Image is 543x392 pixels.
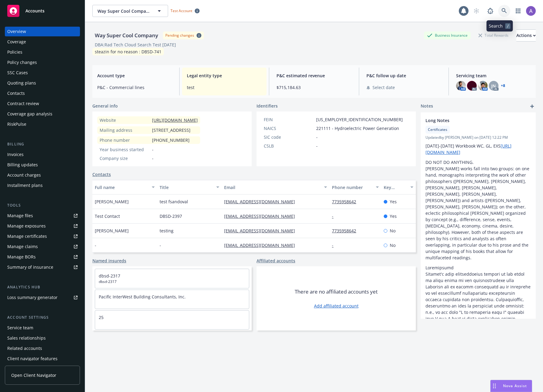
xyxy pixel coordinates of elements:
button: Key contact [381,180,416,194]
div: Service team [7,323,33,333]
a: Invoices [5,150,80,159]
a: Loss summary generator [5,293,80,302]
button: Title [157,180,222,194]
span: Legal entity type [187,72,262,79]
div: NAICS [264,125,314,131]
a: Policy changes [5,58,80,67]
div: Related accounts [7,344,42,353]
span: Notes [421,103,433,110]
a: Accounts [5,2,80,19]
div: Phone number [332,184,372,191]
div: Business Insurance [424,32,471,39]
div: Invoices [7,150,24,159]
div: Summary of insurance [7,262,53,272]
span: test [187,84,262,91]
a: [EMAIL_ADDRESS][DOMAIN_NAME] [224,199,300,204]
div: RiskPulse [7,119,26,129]
div: Company size [100,155,150,161]
a: Add affiliated account [314,303,359,309]
span: Pending changes [163,32,204,39]
span: - [316,134,318,140]
span: Test Account [168,8,202,14]
a: 7735958642 [332,199,361,204]
div: Pending changes [165,33,194,38]
div: CSLB [264,143,314,149]
div: SIC code [264,134,314,140]
span: Open Client Navigator [11,372,56,378]
div: Website [100,117,150,123]
div: Contract review [7,99,39,108]
div: Total Rewards [475,32,512,39]
div: Account charges [7,170,41,180]
a: 25 [99,314,104,320]
div: Policy changes [7,58,37,67]
button: Email [222,180,329,194]
span: Accounts [25,8,45,13]
span: dbsd-2317 [99,279,245,284]
a: RiskPulse [5,119,80,129]
a: [URL][DOMAIN_NAME] [152,117,198,123]
span: - [316,143,318,149]
span: Select date [372,84,395,91]
div: Analytics hub [5,284,80,290]
a: Report a Bug [484,5,496,17]
div: Quoting plans [7,78,36,88]
a: Billing updates [5,160,80,170]
a: Summary of insurance [5,262,80,272]
span: $715,184.63 [276,84,351,91]
div: Coverage gap analysis [7,109,52,119]
button: Way Super Cool Company [92,5,168,17]
button: Actions [516,29,536,42]
div: Billing updates [7,160,38,170]
a: Client navigator features [5,354,80,364]
div: Manage BORs [7,252,36,262]
a: [EMAIL_ADDRESS][DOMAIN_NAME] [224,213,300,219]
span: DBSD-2397 [160,213,182,219]
span: testing [160,228,174,234]
div: FEIN [264,116,314,123]
div: Sales relationships [7,333,46,343]
div: Full name [95,184,148,191]
p: [DATE]-[DATE] Workbook WC, GL, EXS [425,143,531,155]
span: Updated by [PERSON_NAME] on [DATE] 12:22 PM [425,135,531,140]
a: Overview [5,27,80,36]
div: Email [224,184,320,191]
a: Policies [5,47,80,57]
span: Test Contact [95,213,120,219]
span: test fsandoval [160,198,188,205]
span: Long Notes [425,117,515,124]
span: [PERSON_NAME] [95,228,129,234]
div: Client navigator features [7,354,58,364]
a: Service team [5,323,80,333]
a: Pacific InterWest Building Consultants, Inc. [99,294,186,300]
a: Manage BORs [5,252,80,262]
a: Affiliated accounts [257,257,295,264]
a: add [528,103,536,110]
span: No [390,242,396,248]
a: Contract review [5,99,80,108]
div: Policies [7,47,22,57]
div: Manage certificates [7,231,47,241]
span: - [152,146,154,153]
a: Sales relationships [5,333,80,343]
span: Yes [390,213,397,219]
div: Mailing address [100,127,150,133]
img: photo [526,6,536,16]
div: Year business started [100,146,150,153]
span: P&C estimated revenue [276,72,351,79]
div: Actions [516,30,536,41]
a: 7735958642 [332,228,361,234]
span: Nova Assist [503,383,527,388]
a: Coverage [5,37,80,47]
a: Account charges [5,170,80,180]
span: [PHONE_NUMBER] [152,137,190,143]
a: SSC Cases [5,68,80,78]
a: dbsd-2317 [99,273,120,279]
span: Manage exposures [5,221,80,231]
div: Tools [5,202,80,208]
span: Test Account [171,8,192,13]
a: - [332,213,338,219]
a: Search [498,5,510,17]
span: Servicing team [456,72,531,79]
div: steazin for no reason : DBSD-741 [92,48,164,55]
